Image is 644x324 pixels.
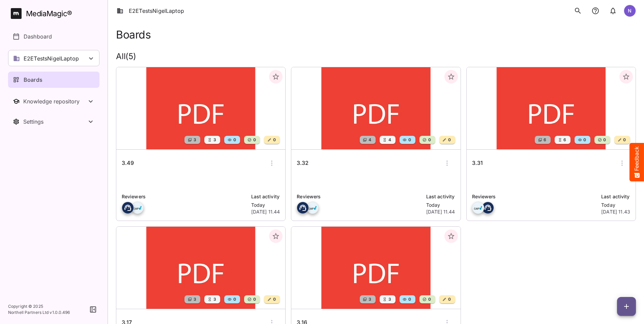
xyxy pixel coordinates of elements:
p: Dashboard [24,32,52,41]
a: Boards [8,72,99,88]
span: 0 [583,136,586,143]
p: Reviewers [122,193,247,200]
p: Last activity [426,193,455,200]
p: Boards [24,76,42,84]
div: MediaMagic ® [26,8,72,19]
div: Knowledge repository [23,98,87,105]
span: 3 [193,136,196,143]
p: [DATE] 11.43 [601,208,630,215]
button: Toggle Knowledge repository [8,93,99,109]
span: 3 [213,296,216,303]
p: [DATE] 11.44 [251,208,280,215]
img: 3.31 [467,67,636,149]
span: 3 [193,296,196,303]
span: 0 [622,136,626,143]
h6: 3.49 [122,159,134,168]
p: Copyright © 2025 [8,303,70,309]
span: 4 [368,136,371,143]
span: 0 [408,296,411,303]
span: 0 [447,296,451,303]
p: Reviewers [297,193,422,200]
span: 0 [233,136,236,143]
p: Last activity [601,193,630,200]
span: 0 [428,296,431,303]
img: 3.17 [116,227,285,309]
p: Today [426,202,455,208]
button: Feedback [630,143,644,181]
button: notifications [589,4,602,18]
h6: 3.31 [472,159,483,168]
img: 3.49 [116,67,285,149]
span: 0 [272,296,276,303]
span: 3 [213,136,216,143]
p: E2ETestsNigelLaptop [24,54,79,63]
h2: All ( 5 ) [116,52,636,61]
p: Reviewers [472,193,597,200]
p: Northell Partners Ltd v 1.0.0.496 [8,309,70,316]
span: 0 [272,136,276,143]
h6: 3.32 [297,159,309,168]
button: notifications [606,4,620,18]
span: 0 [603,136,606,143]
nav: Knowledge repository [8,93,99,109]
span: 3 [368,296,371,303]
div: N [624,5,636,17]
span: 0 [253,136,256,143]
p: Today [601,202,630,208]
button: search [571,4,585,18]
span: 0 [233,296,236,303]
img: 3.32 [291,67,460,149]
span: 3 [388,296,391,303]
span: 0 [447,136,451,143]
img: 3.16 [291,227,460,309]
button: Toggle Settings [8,114,99,130]
div: Settings [23,118,87,125]
nav: Settings [8,114,99,130]
span: 0 [428,136,431,143]
span: 0 [253,296,256,303]
span: 4 [388,136,391,143]
p: Today [251,202,280,208]
p: Last activity [251,193,280,200]
span: 6 [543,136,546,143]
h1: Boards [116,28,151,41]
span: 6 [563,136,566,143]
span: 0 [408,136,411,143]
a: Dashboard [8,28,99,45]
a: MediaMagic® [11,8,99,19]
p: [DATE] 11.44 [426,208,455,215]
